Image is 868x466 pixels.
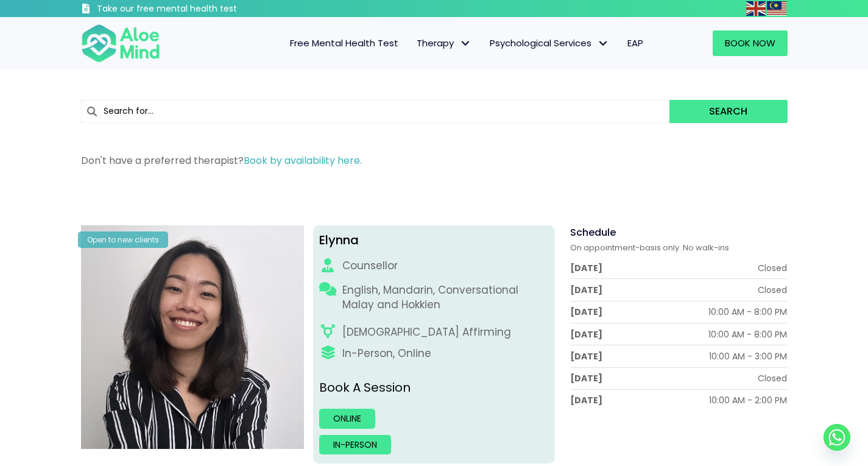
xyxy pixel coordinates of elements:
[81,23,160,63] img: Aloe mind Logo
[457,35,475,52] span: Therapy: submenu
[767,1,788,15] a: Malay
[725,37,775,49] span: Book Now
[290,37,398,49] span: Free Mental Health Test
[669,100,787,123] button: Search
[78,231,168,248] div: Open to new clients
[713,30,788,56] a: Book Now
[570,328,602,341] div: [DATE]
[758,372,787,384] div: Closed
[490,37,609,49] span: Psychological Services
[244,154,362,168] a: Book by availability here.
[709,394,787,406] div: 10:00 AM - 2:00 PM
[342,283,548,312] p: English, Mandarin, Conversational Malay and Hokkien
[97,3,302,15] h3: Take our free mental health test
[746,1,767,15] a: English
[824,424,850,451] a: Whatsapp
[342,258,398,274] div: Counsellor
[570,372,602,384] div: [DATE]
[627,37,643,49] span: EAP
[281,30,408,56] a: Free Mental Health Test
[570,262,602,274] div: [DATE]
[618,30,652,56] a: EAP
[319,379,549,397] p: Book A Session
[81,154,788,168] p: Don't have a preferred therapist?
[319,231,549,249] div: Elynna
[570,242,729,253] span: On appointment-basis only. No walk-ins
[81,3,302,17] a: Take our free mental health test
[319,409,375,428] a: Online
[81,225,305,449] img: Elynna Counsellor
[758,262,787,274] div: Closed
[81,100,670,123] input: Search for...
[570,284,602,296] div: [DATE]
[481,30,618,56] a: Psychological ServicesPsychological Services: submenu
[708,328,787,341] div: 10:00 AM - 8:00 PM
[767,1,786,16] img: ms
[417,37,471,49] span: Therapy
[342,325,511,340] div: [DEMOGRAPHIC_DATA] Affirming
[176,30,652,56] nav: Menu
[709,350,787,362] div: 10:00 AM - 3:00 PM
[708,306,787,318] div: 10:00 AM - 8:00 PM
[570,350,602,362] div: [DATE]
[595,35,612,52] span: Psychological Services: submenu
[570,306,602,318] div: [DATE]
[570,394,602,406] div: [DATE]
[570,225,616,239] span: Schedule
[342,346,431,361] div: In-Person, Online
[408,30,481,56] a: TherapyTherapy: submenu
[758,284,787,296] div: Closed
[746,1,766,16] img: en
[319,435,391,454] a: In-person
